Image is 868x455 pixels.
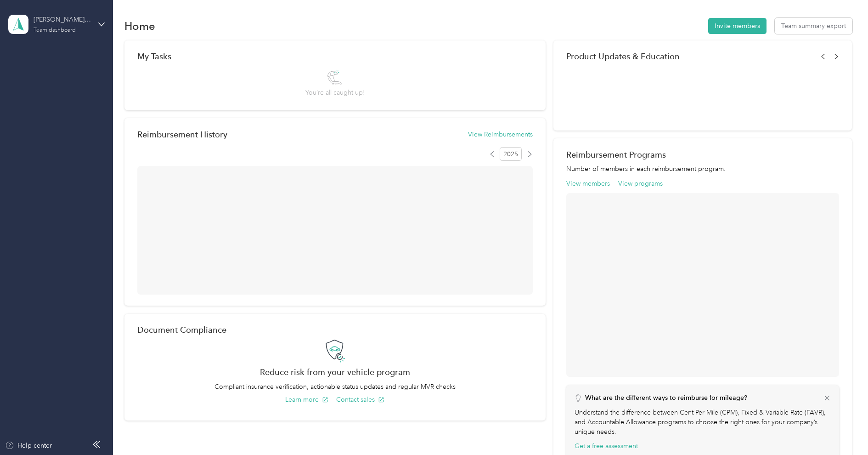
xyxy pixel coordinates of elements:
[137,367,533,377] h2: Reduce risk from your vehicle program
[817,404,868,455] iframe: Everlance-gr Chat Button Frame
[305,88,365,97] span: You’re all caught up!
[137,130,227,139] h2: Reimbursement History
[500,147,522,161] span: 2025
[575,441,638,451] button: Get a free assessment
[285,395,328,404] button: Learn more
[137,51,533,61] div: My Tasks
[618,179,663,188] button: View programs
[566,150,839,159] h2: Reimbursement Programs
[124,21,155,31] h1: Home
[566,164,839,174] p: Number of members in each reimbursement program.
[585,393,747,403] p: What are the different ways to reimburse for mileage?
[34,28,76,33] div: Team dashboard
[5,441,52,450] button: Help center
[575,408,831,437] p: Understand the difference between Cent Per Mile (CPM), Fixed & Variable Rate (FAVR), and Accounta...
[566,179,610,188] button: View members
[708,18,767,34] button: Invite members
[775,18,852,34] button: Team summary export
[137,325,226,335] h2: Document Compliance
[566,51,680,61] span: Product Updates & Education
[336,395,384,404] button: Contact sales
[137,382,533,392] p: Compliant insurance verification, actionable status updates and regular MVR checks
[468,130,533,139] button: View Reimbursements
[34,15,91,24] div: [PERSON_NAME] [GEOGRAPHIC_DATA]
